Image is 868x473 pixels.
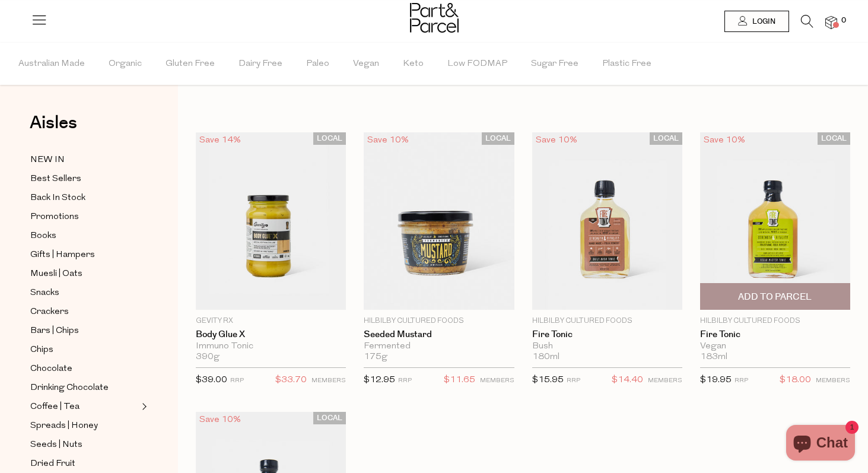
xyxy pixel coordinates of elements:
small: MEMBERS [311,377,346,384]
a: Bars | Chips [30,323,138,338]
p: Gevity RX [196,316,346,326]
a: Promotions [30,209,138,224]
a: Seeded Mustard [364,329,514,340]
span: Low FODMAP [447,43,507,85]
div: Immuno Tonic [196,341,346,352]
span: Best Sellers [30,172,81,186]
div: Save 10% [364,132,412,148]
a: Seeds | Nuts [30,437,138,452]
span: Back In Stock [30,191,85,205]
img: Seeded Mustard [364,132,514,310]
span: 180ml [532,352,559,363]
a: Fire Tonic [700,329,850,340]
span: $33.70 [275,373,307,388]
img: Fire Tonic [532,132,682,310]
a: Login [724,11,789,32]
div: Save 14% [196,132,244,148]
span: Chocolate [30,362,72,376]
a: Snacks [30,285,138,300]
span: LOCAL [313,412,346,424]
a: Best Sellers [30,172,138,186]
img: Fire Tonic [700,132,850,310]
div: Save 10% [700,132,749,148]
img: Body Glue X [196,132,346,310]
small: MEMBERS [480,377,514,384]
span: Coffee | Tea [30,400,80,414]
span: Dried Fruit [30,457,75,471]
span: Paleo [306,43,329,85]
button: Expand/Collapse Coffee | Tea [139,399,147,414]
span: Vegan [353,43,379,85]
span: $39.00 [196,376,227,385]
a: Crackers [30,304,138,319]
a: NEW IN [30,153,138,167]
div: Vegan [700,341,850,352]
a: 0 [825,16,837,28]
a: Chocolate [30,361,138,376]
div: Fermented [364,341,514,352]
span: Add To Parcel [738,291,812,303]
span: Spreads | Honey [30,419,98,433]
small: MEMBERS [648,377,682,384]
small: RRP [735,377,748,384]
span: Sugar Free [531,43,578,85]
span: Gifts | Hampers [30,248,95,262]
a: Aisles [30,114,77,144]
a: Muesli | Oats [30,266,138,281]
span: Chips [30,343,53,357]
span: $15.95 [532,376,564,385]
span: Organic [109,43,142,85]
span: Keto [403,43,424,85]
span: Dairy Free [239,43,282,85]
a: Spreads | Honey [30,418,138,433]
img: Part&Parcel [410,3,459,33]
span: Drinking Chocolate [30,381,109,395]
p: Hilbilby Cultured Foods [700,316,850,326]
p: Hilbilby Cultured Foods [364,316,514,326]
small: RRP [230,377,244,384]
a: Drinking Chocolate [30,380,138,395]
a: Body Glue X [196,329,346,340]
span: Australian Made [18,43,85,85]
a: Fire Tonic [532,329,682,340]
span: 390g [196,352,220,363]
span: LOCAL [818,132,850,145]
span: 175g [364,352,387,363]
span: Bars | Chips [30,324,79,338]
span: Seeds | Nuts [30,438,82,452]
span: Promotions [30,210,79,224]
span: Gluten Free [166,43,215,85]
span: 183ml [700,352,727,363]
span: Snacks [30,286,59,300]
span: Books [30,229,56,243]
a: Back In Stock [30,191,138,205]
small: RRP [398,377,412,384]
a: Gifts | Hampers [30,247,138,262]
span: $19.95 [700,376,732,385]
span: $18.00 [780,373,811,388]
span: Crackers [30,305,69,319]
a: Coffee | Tea [30,399,138,414]
div: Save 10% [532,132,581,148]
a: Chips [30,342,138,357]
span: Login [749,17,775,27]
a: Books [30,228,138,243]
div: Save 10% [196,412,244,428]
span: Aisles [30,110,77,136]
small: MEMBERS [816,377,850,384]
span: $12.95 [364,376,395,385]
span: $14.40 [612,373,643,388]
a: Dried Fruit [30,456,138,471]
p: Hilbilby Cultured Foods [532,316,682,326]
span: LOCAL [650,132,682,145]
span: LOCAL [482,132,514,145]
span: Plastic Free [602,43,651,85]
small: RRP [567,377,580,384]
div: Bush [532,341,682,352]
button: Add To Parcel [700,283,850,310]
inbox-online-store-chat: Shopify online store chat [783,425,859,464]
span: $11.65 [444,373,475,388]
span: NEW IN [30,153,65,167]
span: Muesli | Oats [30,267,82,281]
span: LOCAL [313,132,346,145]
